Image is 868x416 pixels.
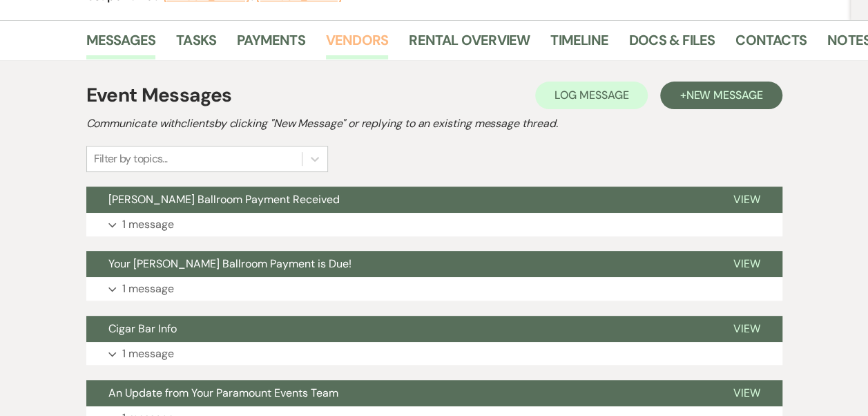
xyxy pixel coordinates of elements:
[86,277,782,301] button: 1 message
[86,115,782,132] h2: Communicate with clients by clicking "New Message" or replying to an existing message thread.
[86,316,711,342] button: Cigar Bar Info
[86,187,711,213] button: [PERSON_NAME] Ballroom Payment Received
[86,81,232,110] h1: Event Messages
[711,316,782,342] button: View
[409,29,530,59] a: Rental Overview
[108,256,351,271] span: Your [PERSON_NAME] Ballroom Payment is Due!
[86,380,711,406] button: An Update from Your Paramount Events Team
[711,380,782,406] button: View
[86,251,711,277] button: Your [PERSON_NAME] Ballroom Payment is Due!
[733,192,760,207] span: View
[122,216,174,234] p: 1 message
[550,29,608,59] a: Timeline
[86,342,782,366] button: 1 message
[629,29,715,59] a: Docs & Files
[108,386,338,400] span: An Update from Your Paramount Events Team
[94,151,168,167] div: Filter by topics...
[86,29,156,59] a: Messages
[108,192,340,207] span: [PERSON_NAME] Ballroom Payment Received
[176,29,216,59] a: Tasks
[122,280,174,298] p: 1 message
[686,88,762,102] span: New Message
[122,345,174,363] p: 1 message
[86,213,782,236] button: 1 message
[554,88,628,102] span: Log Message
[660,82,782,109] button: +New Message
[108,321,177,336] span: Cigar Bar Info
[326,29,388,59] a: Vendors
[733,256,760,271] span: View
[735,29,807,59] a: Contacts
[733,321,760,336] span: View
[711,187,782,213] button: View
[237,29,305,59] a: Payments
[711,251,782,277] button: View
[535,82,648,109] button: Log Message
[733,386,760,400] span: View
